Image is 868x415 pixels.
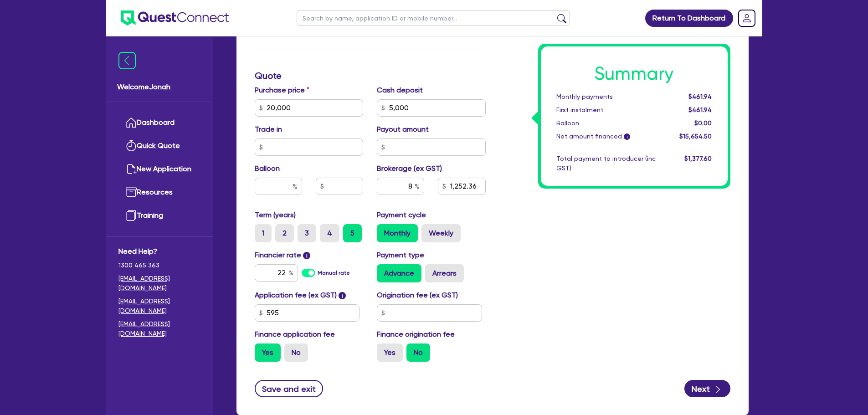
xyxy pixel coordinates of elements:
[694,119,712,127] span: $0.00
[377,163,442,174] label: Brokerage (ex GST)
[126,187,137,198] img: resources
[688,93,712,100] span: $461.94
[255,224,272,242] label: 1
[126,140,137,151] img: quick-quote
[679,133,712,140] span: $15,654.50
[550,154,663,173] div: Total payment to introducer (inc GST)
[377,210,426,220] label: Payment cycle
[421,224,461,242] label: Weekly
[624,134,630,140] span: i
[126,210,137,221] img: training
[339,292,346,299] span: i
[255,290,337,301] label: Application fee (ex GST)
[255,210,296,220] label: Term (years)
[255,329,335,340] label: Finance application fee
[377,343,403,362] label: Yes
[118,181,201,204] a: Resources
[688,106,712,113] span: $461.94
[118,158,201,181] a: New Application
[255,163,280,174] label: Balloon
[303,252,310,259] span: i
[121,10,229,26] img: quest-connect-logo-blue
[318,269,350,277] label: Manual rate
[735,6,759,30] a: Dropdown toggle
[255,85,309,96] label: Purchase price
[284,343,308,362] label: No
[556,63,712,85] h1: Summary
[298,224,316,242] label: 3
[550,105,663,115] div: First instalment
[377,250,424,261] label: Payment type
[550,92,663,102] div: Monthly payments
[118,111,201,134] a: Dashboard
[320,224,339,242] label: 4
[377,224,418,242] label: Monthly
[118,52,136,69] img: icon-menu-close
[377,290,458,301] label: Origination fee (ex GST)
[550,132,663,141] div: Net amount financed
[255,70,486,81] h3: Quote
[684,380,730,397] button: Next
[425,264,464,282] label: Arrears
[343,224,362,242] label: 5
[118,297,201,316] a: [EMAIL_ADDRESS][DOMAIN_NAME]
[255,343,281,362] label: Yes
[645,10,733,27] a: Return To Dashboard
[255,250,311,261] label: Financier rate
[684,155,712,162] span: $1,377.60
[117,82,202,92] span: Welcome Jonah
[377,124,429,135] label: Payout amount
[118,134,201,158] a: Quick Quote
[255,380,324,397] button: Save and exit
[275,224,294,242] label: 2
[118,204,201,227] a: Training
[118,246,201,257] span: Need Help?
[255,124,282,135] label: Trade in
[118,319,201,338] a: [EMAIL_ADDRESS][DOMAIN_NAME]
[377,264,421,282] label: Advance
[377,329,455,340] label: Finance origination fee
[297,10,570,26] input: Search by name, application ID or mobile number...
[118,274,201,293] a: [EMAIL_ADDRESS][DOMAIN_NAME]
[550,118,663,128] div: Balloon
[406,343,430,362] label: No
[377,85,423,96] label: Cash deposit
[118,261,201,270] span: 1300 465 363
[126,164,137,174] img: new-application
